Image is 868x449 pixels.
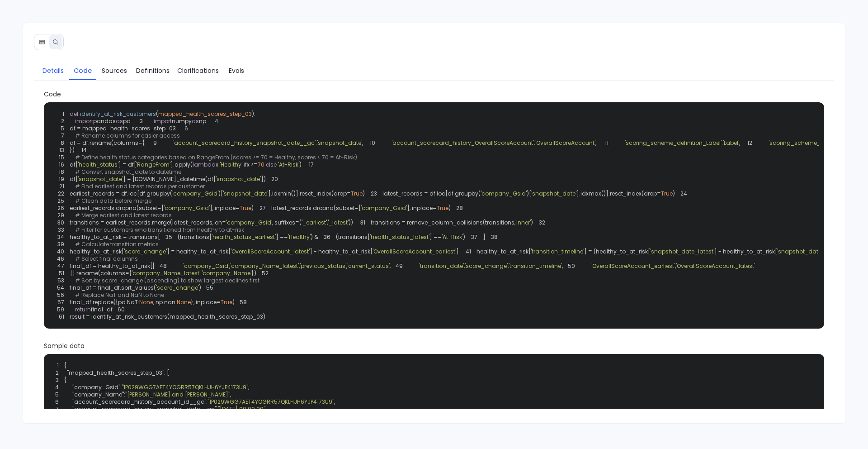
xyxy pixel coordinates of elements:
[70,219,226,226] span: transitions = earliest_records.merge(latest_records, on=
[382,190,481,197] span: latest_records = df.loc[df.groupby(
[70,175,78,183] span: df[
[351,190,363,197] span: True
[448,204,451,212] span: )
[75,182,205,190] span: # Find earliest and latest records per customer
[212,233,276,241] span: 'health_status_earliest'
[576,190,661,197] span: ].idxmax()].reset_index(drop=
[591,262,675,270] span: 'OverallScoreAccount_earliest'
[52,212,70,219] span: 29
[75,226,244,234] span: # Filter for customers who transitioned from healthy to at-risk
[183,262,229,270] span: 'company_Gsid'
[220,161,242,168] span: 'Healthy'
[650,248,714,255] span: 'snapshot_date_latest'
[47,384,64,391] span: 4
[132,269,200,277] span: 'company_Name_latest'
[353,219,371,226] span: 31
[193,161,216,168] span: lambda
[266,161,277,168] span: else
[47,362,64,369] span: 1
[52,226,70,234] span: 33
[595,139,596,147] span: ,
[136,66,170,76] span: Definitions
[52,291,70,299] span: 56
[229,66,244,76] span: Evals
[191,298,221,306] span: }, inplace=
[584,248,650,255] span: ] = (healthy_to_at_risk[
[373,248,456,255] span: 'OverallScoreAccount_earliest'
[52,125,70,132] span: 5
[676,262,755,270] span: 'OverallScoreAccount_latest'
[509,262,562,270] span: 'transition_timeline'
[178,233,212,241] span: (transitions[
[210,204,240,212] span: ], inplace=
[160,234,178,241] span: 35
[52,183,70,190] span: 21
[288,233,311,241] span: 'Healthy'
[334,398,335,406] span: ,
[177,298,191,306] span: None
[363,190,365,197] span: )
[156,284,199,291] span: 'score_change'
[52,219,70,226] span: 30
[240,204,251,212] span: True
[451,205,468,212] span: 28
[70,204,164,212] span: earliest_records.dropna(subset=[
[52,313,70,320] span: 61
[675,262,676,270] span: ,
[533,219,551,226] span: 32
[75,255,138,263] span: # Select final columns
[75,277,259,284] span: # Sort by score_change (ascending) to show largest declines first
[244,161,247,168] span: if
[223,190,268,197] span: 'snapshot_date'
[221,298,232,306] span: True
[216,175,261,183] span: 'snapshot_date'
[392,139,534,147] span: 'account_scorecard_history_OverallScoreAccount'
[200,269,202,277] span: :
[75,291,164,299] span: # Replace NaT and NaN to None
[328,219,349,226] span: '_latest'
[349,219,353,226] span: ))
[486,234,503,241] span: 38
[347,262,390,270] span: 'current_status'
[407,204,437,212] span: ], inplace=
[70,161,78,168] span: df[
[230,262,299,270] span: 'company_Name_latest'
[317,139,362,147] span: 'snapshot_date'
[125,391,230,398] span: "[PERSON_NAME] and [PERSON_NAME]"
[327,219,328,226] span: ,
[172,190,218,197] span: 'company_Gsid'
[72,384,120,391] span: "company_Gsid"
[202,269,251,277] span: 'company_Name'
[265,406,266,413] span: ,
[596,139,614,147] span: 11
[268,190,351,197] span: ].idxmin()].reset_index(drop=
[201,284,219,291] span: 55
[248,384,249,391] span: ,
[52,263,70,270] span: 47
[52,139,70,147] span: 8
[75,306,91,313] span: return
[247,161,258,168] span: x >=
[531,248,584,255] span: 'transition_timeline'
[164,369,169,377] span: : [
[465,262,508,270] span: 'score_change'
[230,391,231,398] span: ,
[93,117,116,125] span: pandas
[218,190,223,197] span: )[
[206,398,208,406] span: :
[52,118,70,125] span: 2
[47,391,64,398] span: 5
[72,398,206,406] span: "account_scorecard_history_account_id__gc"
[75,168,181,176] span: # Convert snapshot_date to datetime
[299,161,302,168] span: )
[625,139,722,147] span: 'scoring_scheme_definition_Label'
[311,233,318,241] span: ) &
[167,248,231,255] span: ] = healthy_to_at_risk[
[231,248,310,255] span: 'OverallScoreAccount_latest'
[47,406,64,413] span: 7
[673,190,675,197] span: )
[661,190,673,197] span: True
[67,369,164,377] span: "mapped_health_scores_step_03"
[153,298,177,306] span: , np.nan:
[155,263,172,270] span: 48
